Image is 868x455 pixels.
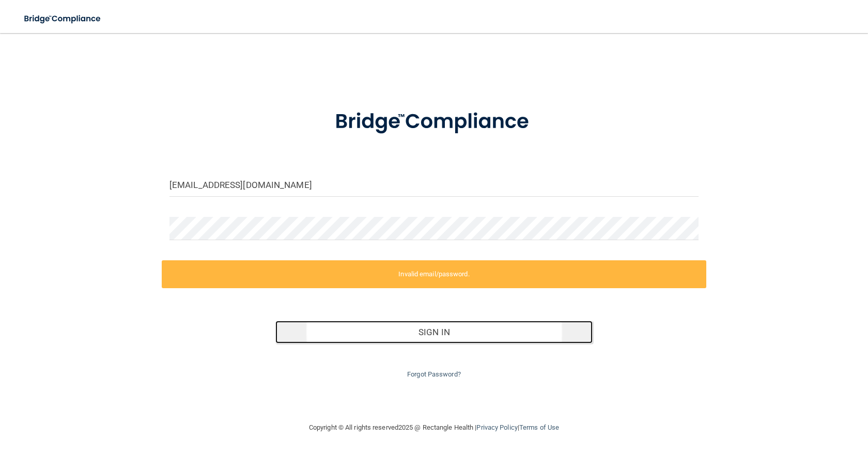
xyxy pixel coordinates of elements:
a: Terms of Use [519,423,559,431]
input: Email [169,174,699,197]
label: Invalid email/password. [162,260,706,288]
iframe: Drift Widget Chat Controller [689,382,856,423]
div: Copyright © All rights reserved 2025 @ Rectangle Health | | [245,411,623,444]
a: Privacy Policy [476,423,517,431]
button: Sign In [275,321,593,343]
img: bridge_compliance_login_screen.278c3ca4.svg [16,8,111,29]
a: Forgot Password? [407,370,461,378]
img: bridge_compliance_login_screen.278c3ca4.svg [314,95,554,149]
